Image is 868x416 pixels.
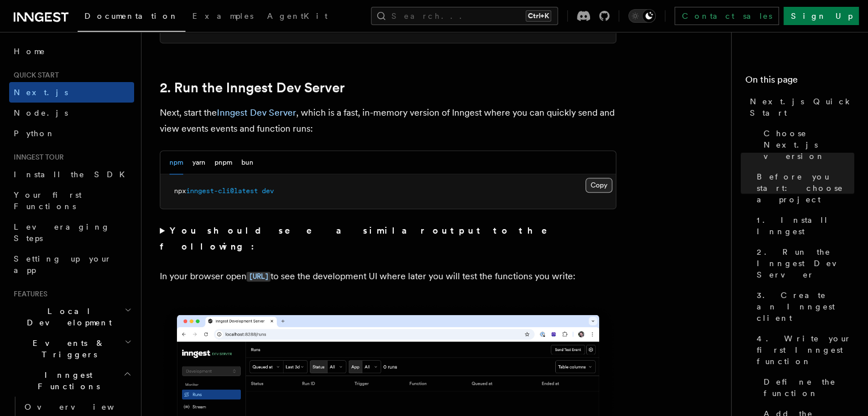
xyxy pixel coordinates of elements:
a: Before you start: choose a project [752,166,854,210]
span: Before you start: choose a project [757,171,854,205]
button: Toggle dark mode [628,9,656,23]
span: Examples [192,11,253,21]
a: 2. Run the Inngest Dev Server [752,242,854,285]
span: Inngest tour [9,153,64,162]
a: Sign Up [784,7,859,25]
button: yarn [192,151,205,174]
button: npm [169,151,183,174]
a: 1. Install Inngest [752,210,854,242]
a: Inngest Dev Server [217,107,296,118]
span: AgentKit [267,11,328,21]
a: Python [9,123,134,144]
a: Your first Functions [9,185,134,217]
span: Install the SDK [14,170,132,179]
a: 3. Create an Inngest client [752,285,854,328]
a: Install the SDK [9,164,134,185]
span: Home [14,46,46,57]
span: Events & Triggers [9,337,124,360]
span: inngest-cli@latest [186,187,258,195]
span: Your first Functions [14,190,82,211]
span: Quick start [9,71,59,80]
h4: On this page [745,73,854,91]
span: Define the function [764,376,854,399]
span: npx [174,187,186,195]
span: Choose Next.js version [764,128,854,162]
summary: You should see a similar output to the following: [160,223,616,255]
a: Define the function [759,372,854,403]
span: 3. Create an Inngest client [757,289,854,324]
span: Next.js Quick Start [750,96,854,119]
button: pnpm [215,151,232,174]
span: Overview [25,402,142,411]
a: Node.js [9,103,134,123]
a: Next.js Quick Start [745,91,854,123]
span: Python [14,129,55,138]
a: Examples [185,3,260,31]
a: Leveraging Steps [9,217,134,248]
span: Next.js [14,88,68,97]
a: Documentation [78,3,185,32]
span: Node.js [14,108,68,117]
button: Inngest Functions [9,365,134,397]
span: Leveraging Steps [14,222,110,243]
span: Documentation [84,11,179,21]
button: bun [241,151,253,174]
p: In your browser open to see the development UI where later you will test the functions you write: [160,268,616,285]
a: 2. Run the Inngest Dev Server [160,80,345,96]
a: AgentKit [260,3,334,31]
button: Events & Triggers [9,333,134,365]
a: Choose Next.js version [759,123,854,166]
span: Local Development [9,305,124,328]
kbd: Ctrl+K [526,10,551,22]
button: Search...Ctrl+K [371,7,558,25]
span: 1. Install Inngest [757,214,854,237]
p: Next, start the , which is a fast, in-memory version of Inngest where you can quickly send and vi... [160,105,616,137]
span: Features [9,289,47,299]
span: 2. Run the Inngest Dev Server [757,246,854,280]
span: 4. Write your first Inngest function [757,333,854,367]
span: dev [262,187,274,195]
a: Setting up your app [9,248,134,280]
code: [URL] [247,272,271,282]
a: Next.js [9,82,134,103]
button: Copy [586,178,612,193]
span: Inngest Functions [9,369,123,392]
span: Setting up your app [14,254,112,275]
button: Local Development [9,301,134,333]
a: Contact sales [675,7,779,25]
a: [URL] [247,271,271,282]
a: Home [9,41,134,62]
a: 4. Write your first Inngest function [752,328,854,372]
strong: You should see a similar output to the following: [160,225,563,252]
